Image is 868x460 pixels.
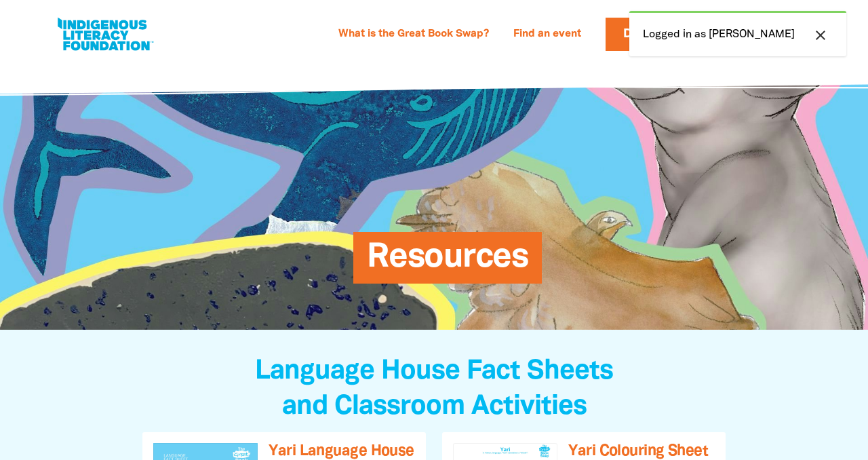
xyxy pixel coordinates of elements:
[808,26,833,44] button: close
[812,27,829,43] i: close
[255,359,613,384] span: Language House Fact Sheets
[367,242,528,284] span: Resources
[568,443,715,460] h3: Yari Colouring Sheet
[282,394,587,419] span: and Classroom Activities
[629,11,846,56] div: Logged in as [PERSON_NAME]
[505,24,589,45] a: Find an event
[330,24,497,45] a: What is the Great Book Swap?
[606,18,691,51] a: Donate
